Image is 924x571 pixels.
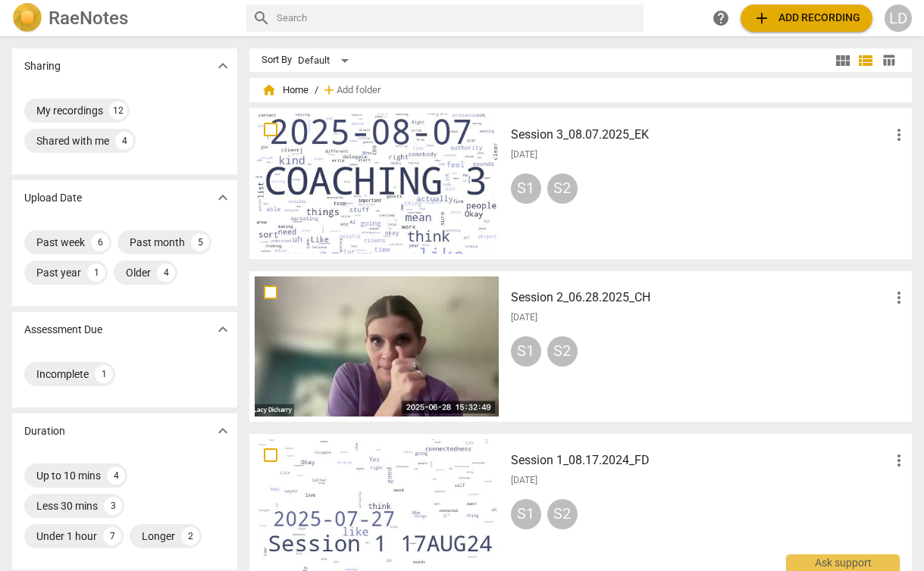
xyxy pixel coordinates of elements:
div: Default [298,48,354,73]
div: Shared with me [36,133,109,148]
div: 1 [95,365,113,383]
span: expand_more [214,320,232,339]
div: My recordings [36,103,103,118]
span: view_module [834,51,852,70]
div: Incomplete [36,367,89,382]
div: Less 30 mins [36,498,98,513]
div: 4 [157,264,175,282]
div: 6 [91,233,109,251]
div: Past week [36,235,85,250]
span: Add recording [753,9,860,27]
span: more_vert [890,451,908,470]
h3: Session 2_06.28.2025_CH [511,289,890,307]
div: Up to 10 mins [36,468,101,483]
span: expand_more [214,57,232,75]
div: Older [126,265,151,280]
div: Past year [36,265,81,280]
span: expand_more [214,422,232,440]
span: Add folder [337,85,381,96]
button: LD [885,5,912,32]
div: 4 [107,466,125,485]
span: add [321,83,337,98]
a: LogoRaeNotes [12,3,234,33]
button: Upload [741,5,872,32]
div: Ask support [786,554,900,571]
span: more_vert [890,126,908,144]
button: Tile view [832,49,854,72]
div: S1 [511,336,541,367]
span: [DATE] [511,474,537,487]
span: add [753,9,771,27]
div: S2 [547,499,578,529]
div: 5 [191,233,209,251]
div: Past month [130,235,185,250]
div: 3 [104,497,122,515]
div: Sort By [262,55,292,66]
span: view_list [857,51,875,70]
div: S2 [547,336,578,367]
p: Upload Date [24,190,82,206]
a: Session 3_08.07.2025_EK[DATE]S1S2 [255,114,907,254]
span: more_vert [890,289,908,307]
button: Table view [877,49,900,72]
span: Home [262,83,309,98]
button: List view [854,49,877,72]
span: help [712,9,730,27]
input: Search [277,6,637,30]
div: 2 [181,527,199,545]
div: Under 1 hour [36,529,97,544]
span: / [315,85,318,96]
img: Logo [12,3,42,33]
div: 4 [115,132,133,150]
button: Show more [211,420,234,442]
span: search [252,9,271,27]
span: [DATE] [511,148,537,161]
div: 1 [87,264,105,282]
p: Duration [24,423,65,439]
div: S1 [511,173,541,204]
h3: Session 3_08.07.2025_EK [511,126,890,144]
div: 7 [103,527,121,545]
p: Assessment Due [24,322,102,338]
p: Sharing [24,58,61,74]
a: Session 2_06.28.2025_CH[DATE]S1S2 [255,276,907,417]
div: 12 [109,101,127,120]
span: [DATE] [511,311,537,324]
div: S2 [547,173,578,204]
div: Longer [142,529,175,544]
button: Show more [211,55,234,77]
button: Show more [211,318,234,341]
span: home [262,83,277,98]
h2: RaeNotes [49,8,128,29]
div: S1 [511,499,541,529]
span: expand_more [214,189,232,207]
a: Help [707,5,735,32]
button: Show more [211,186,234,209]
span: table_chart [882,53,896,67]
h3: Session 1_08.17.2024_FD [511,451,890,470]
